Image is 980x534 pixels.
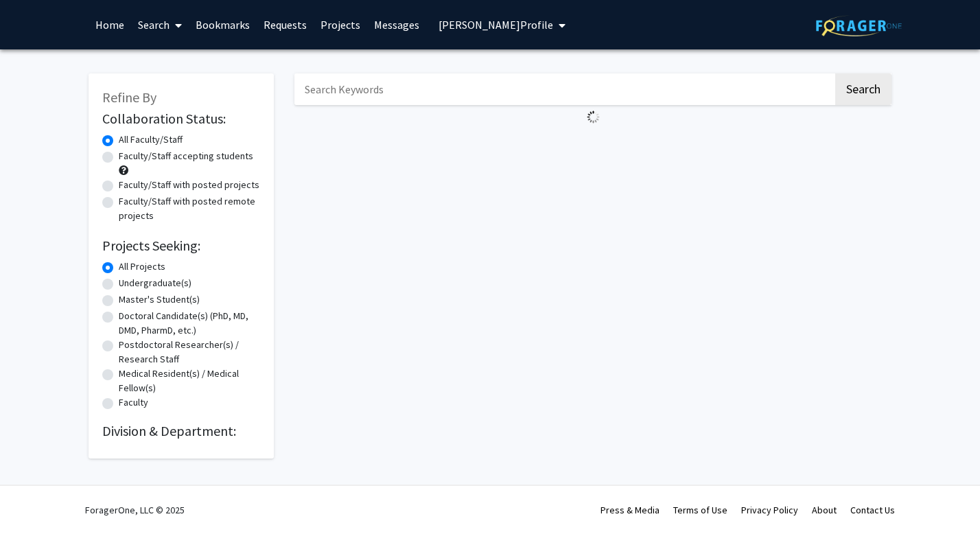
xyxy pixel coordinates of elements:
[119,178,259,192] label: Faculty/Staff with posted projects
[102,89,156,106] span: Refine By
[119,149,253,163] label: Faculty/Staff accepting students
[119,259,165,274] label: All Projects
[119,309,260,338] label: Doctoral Candidate(s) (PhD, MD, DMD, PharmD, etc.)
[119,292,200,307] label: Master's Student(s)
[294,73,833,105] input: Search Keywords
[102,423,260,439] h2: Division & Department:
[119,367,260,395] label: Medical Resident(s) / Medical Fellow(s)
[119,276,191,290] label: Undergraduate(s)
[119,395,148,410] label: Faculty
[119,338,260,367] label: Postdoctoral Researcher(s) / Research Staff
[102,237,260,254] h2: Projects Seeking:
[102,111,260,127] h2: Collaboration Status:
[119,194,260,223] label: Faculty/Staff with posted remote projects
[835,73,891,105] button: Search
[119,132,183,147] label: All Faculty/Staff
[922,472,970,524] iframe: Chat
